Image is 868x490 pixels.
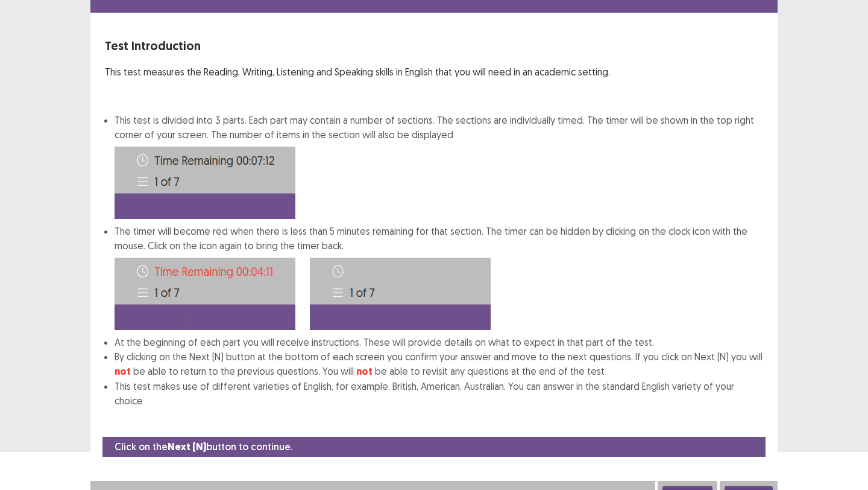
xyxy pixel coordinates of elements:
[115,379,763,408] li: This test makes use of different varieties of English, for example, British, American, Australian...
[115,113,763,219] li: This test is divided into 3 parts. Each part may contain a number of sections. The sections are i...
[115,439,292,454] p: Click on the button to continue.
[310,258,491,330] img: Time-image
[115,224,763,335] li: The timer will become red when there is less than 5 minutes remaining for that section. The timer...
[105,65,763,79] p: This test measures the Reading, Writing, Listening and Speaking skills in English that you will n...
[168,441,206,453] strong: Next (N)
[105,37,763,55] p: Test Introduction
[115,147,295,219] img: Time-image
[115,335,763,349] li: At the beginning of each part you will receive instructions. These will provide details on what t...
[115,349,763,379] li: By clicking on the Next (N) button at the bottom of each screen you confirm your answer and move ...
[356,365,373,378] strong: not
[115,258,295,330] img: Time-image
[115,365,131,378] strong: not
